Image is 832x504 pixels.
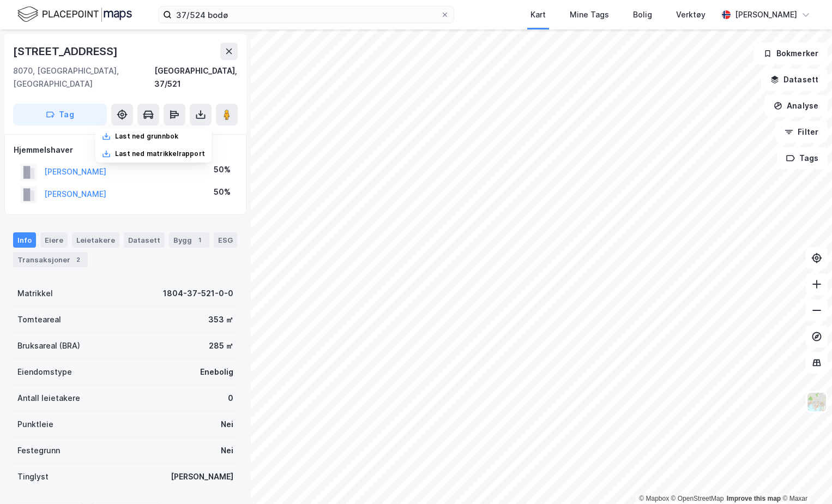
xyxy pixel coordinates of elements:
div: [GEOGRAPHIC_DATA], 37/521 [154,64,238,91]
div: Tinglyst [17,470,49,483]
a: Mapbox [639,495,669,502]
div: Bruksareal (BRA) [17,339,80,352]
div: Punktleie [17,418,53,431]
div: Eiendomstype [17,365,72,379]
img: Z [806,392,827,412]
button: Analyse [764,95,828,117]
div: Bygg [169,232,209,248]
div: 50% [214,185,231,199]
div: Info [13,232,36,248]
img: logo.f888ab2527a4732fd821a326f86c7f29.svg [17,5,132,24]
div: Kart [530,8,546,21]
div: Datasett [124,232,165,248]
div: Festegrunn [17,444,60,457]
button: Bokmerker [754,43,828,64]
div: Nei [221,418,233,431]
a: OpenStreetMap [671,495,724,502]
div: Tomteareal [17,313,61,326]
div: 1804-37-521-0-0 [163,287,233,300]
div: ESG [214,232,237,248]
button: Tags [777,147,828,169]
div: Antall leietakere [17,392,80,405]
button: Datasett [761,69,828,91]
div: Eiere [40,232,68,248]
iframe: Chat Widget [777,452,832,504]
div: 2 [73,254,83,265]
div: 0 [228,392,233,405]
div: Kontrollprogram for chat [777,452,832,504]
button: Tag [13,104,107,125]
div: Transaksjoner [13,252,88,267]
div: Matrikkel [17,287,53,300]
div: 50% [214,163,231,176]
div: Last ned grunnbok [115,132,178,141]
div: [PERSON_NAME] [171,470,233,483]
div: 353 ㎡ [208,313,233,326]
div: Last ned matrikkelrapport [115,149,205,158]
div: 8070, [GEOGRAPHIC_DATA], [GEOGRAPHIC_DATA] [13,64,154,91]
a: Improve this map [727,495,781,502]
button: Filter [775,121,828,143]
div: Nei [221,444,233,457]
div: 1 [194,235,205,245]
div: Enebolig [200,365,233,379]
div: [STREET_ADDRESS] [13,43,120,60]
div: Leietakere [72,232,119,248]
div: Hjemmelshaver [14,143,237,157]
div: Mine Tags [570,8,609,21]
div: Verktøy [676,8,706,21]
div: [PERSON_NAME] [735,8,797,21]
div: 285 ㎡ [209,339,233,352]
input: Søk på adresse, matrikkel, gårdeiere, leietakere eller personer [172,7,441,23]
div: Bolig [633,8,652,21]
